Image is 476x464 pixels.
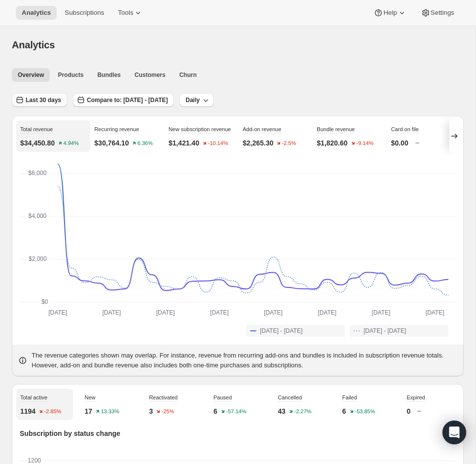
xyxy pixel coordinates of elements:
p: $30,764.10 [94,138,129,148]
span: Overview [18,71,44,79]
text: [DATE] [426,309,444,316]
span: Reactivated [149,394,178,400]
text: [DATE] [372,309,391,316]
text: 1200 [28,457,41,464]
button: Daily [180,93,214,107]
span: Card on file [391,126,419,132]
span: Products [58,71,83,79]
span: Tools [118,9,133,17]
text: $4,000 [29,213,47,219]
span: Churn [179,71,196,79]
text: [DATE] [156,309,175,316]
span: Bundles [97,71,120,79]
text: -2.85% [44,409,62,415]
p: Subscription by status change [20,428,456,438]
button: Last 30 days [12,93,67,107]
p: 3 [149,406,153,416]
span: Settings [431,9,454,17]
p: 6 [214,406,218,416]
text: 4.94% [64,141,79,146]
span: New subscription revenue [169,126,231,132]
button: Help [367,6,412,20]
span: Daily [185,96,200,104]
text: -9.14% [356,141,373,146]
span: Failed [342,394,357,400]
button: Tools [112,6,149,20]
text: $0 [41,298,48,305]
text: -2.27% [294,409,311,415]
span: Paused [214,394,232,400]
p: $1,820.60 [317,138,347,148]
span: Add-on revenue [243,126,281,132]
p: 43 [278,406,286,416]
span: Total active [20,394,47,400]
text: [DATE] [48,309,67,316]
span: Compare to: [DATE] - [DATE] [87,96,168,104]
p: 0 [406,406,410,416]
text: $6,000 [29,170,47,177]
span: New [85,394,96,400]
p: $34,450.80 [20,138,55,148]
text: [DATE] [318,309,336,316]
button: Subscriptions [59,6,110,20]
p: The revenue categories shown may overlap. For instance, revenue from recurring add-ons and bundle... [32,351,458,370]
span: Customers [135,71,166,79]
text: [DATE] [102,309,121,316]
span: Analytics [12,39,55,50]
text: -25% [161,409,174,415]
p: 17 [85,406,93,416]
p: $0.00 [391,138,408,148]
text: -2.5% [282,141,296,146]
p: 1194 [20,406,36,416]
div: Open Intercom Messenger [442,421,466,444]
text: -53.85% [355,409,375,415]
p: $2,265.30 [243,138,273,148]
button: Compare to: [DATE] - [DATE] [73,93,174,107]
span: Help [383,9,397,17]
button: Analytics [16,6,57,20]
text: -57.14% [226,409,246,415]
span: [DATE] - [DATE] [260,327,302,335]
span: Bundle revenue [317,126,355,132]
text: 13.33% [101,409,120,415]
p: $1,421.40 [169,138,199,148]
span: Recurring revenue [94,126,139,132]
span: Total revenue [20,126,53,132]
p: 6 [342,406,346,416]
button: [DATE] - [DATE] [246,325,345,337]
text: [DATE] [264,309,283,316]
text: 6.36% [138,141,153,146]
text: $2,000 [29,255,47,262]
span: [DATE] - [DATE] [364,327,406,335]
span: Cancelled [278,394,302,400]
text: [DATE] [210,309,229,316]
button: [DATE] - [DATE] [350,325,448,337]
span: Subscriptions [65,9,104,17]
span: Expired [406,394,425,400]
span: Last 30 days [26,96,61,104]
text: -10.14% [208,141,228,146]
button: Settings [415,6,460,20]
span: Analytics [22,9,51,17]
